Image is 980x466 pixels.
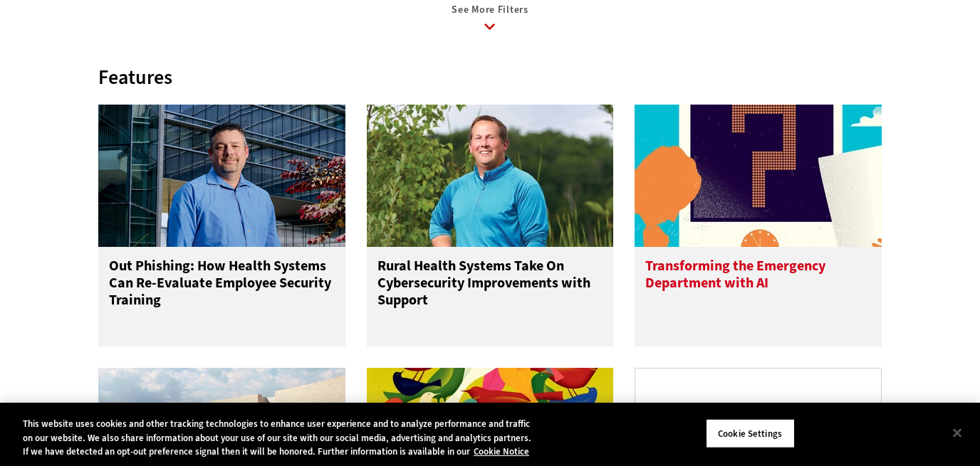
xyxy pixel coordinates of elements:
[452,3,528,16] span: See More Filters
[706,418,795,448] button: Cookie Settings
[98,65,882,90] div: Features
[367,105,614,346] a: Jim Roeder Rural Health Systems Take On Cybersecurity Improvements with Support
[635,105,882,247] img: illustration of question mark
[23,417,539,459] div: This website uses cookies and other tracking technologies to enhance user experience and to analy...
[942,417,973,448] button: Close
[645,258,871,314] h3: Transforming the Emergency Department with AI
[367,105,614,247] img: Jim Roeder
[635,105,882,346] a: illustration of question mark Transforming the Emergency Department with AI
[474,445,529,457] a: More information about your privacy
[98,105,345,346] a: Scott Currie Out Phishing: How Health Systems Can Re-Evaluate Employee Security Training
[377,258,603,314] h3: Rural Health Systems Take On Cybersecurity Improvements with Support
[98,4,882,43] a: See More Filters
[109,258,335,314] h3: Out Phishing: How Health Systems Can Re-Evaluate Employee Security Training
[98,105,345,247] img: Scott Currie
